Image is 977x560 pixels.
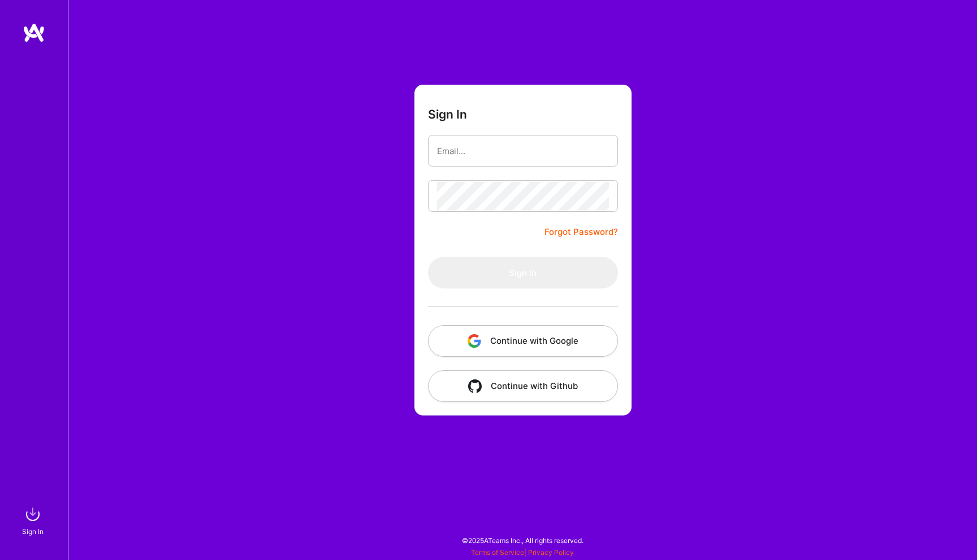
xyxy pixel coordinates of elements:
[21,503,44,526] img: sign in
[428,107,467,121] h3: Sign In
[544,225,618,239] a: Forgot Password?
[468,334,481,348] img: icon
[428,370,618,402] button: Continue with Github
[437,137,609,165] input: Email...
[23,23,45,43] img: logo
[68,526,977,554] div: © 2025 ATeams Inc., All rights reserved.
[471,548,524,557] a: Terms of Service
[428,257,618,288] button: Sign In
[428,325,618,357] button: Continue with Google
[22,526,44,537] div: Sign In
[471,548,574,557] span: |
[468,379,482,393] img: icon
[528,548,574,557] a: Privacy Policy
[24,503,44,537] a: sign inSign In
